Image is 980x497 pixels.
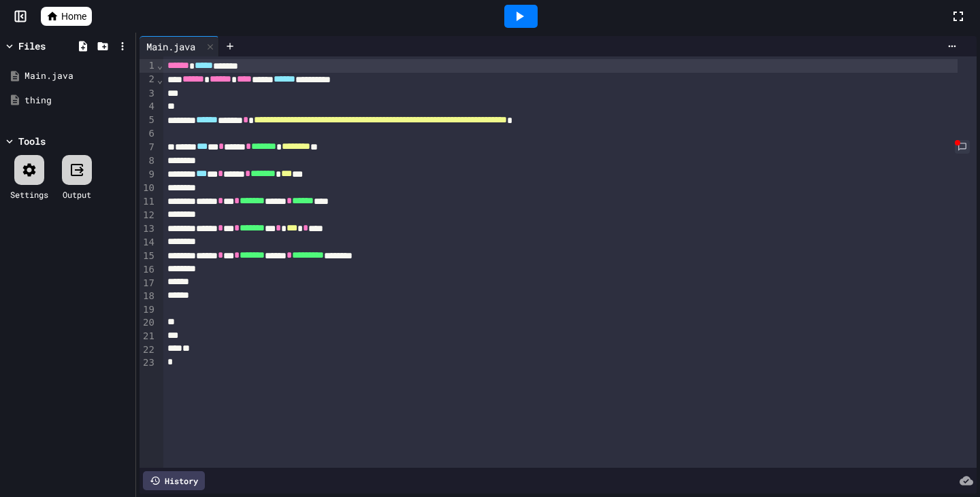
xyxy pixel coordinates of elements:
div: thing [24,94,131,107]
span: Home [61,10,86,23]
div: 8 [140,154,157,168]
span: Fold line [157,74,163,85]
div: 12 [140,209,157,222]
div: 22 [140,343,157,357]
div: History [143,471,205,490]
div: 9 [140,168,157,182]
div: 16 [140,263,157,277]
div: 4 [140,100,157,114]
div: 1 [140,59,157,73]
div: 23 [140,356,157,370]
div: 2 [140,73,157,86]
div: Main.java [140,36,219,56]
div: 21 [140,330,157,343]
div: 14 [140,236,157,250]
span: Fold line [157,60,163,71]
div: Files [18,39,46,53]
div: 19 [140,303,157,317]
div: 7 [140,141,157,154]
div: Main.java [140,39,202,54]
div: Settings [10,188,48,201]
div: 17 [140,277,157,290]
div: Output [63,188,91,201]
a: Home [41,7,92,26]
div: 13 [140,222,157,236]
div: Tools [18,134,46,148]
div: 11 [140,195,157,209]
div: 20 [140,316,157,330]
div: 18 [140,290,157,303]
div: 5 [140,114,157,127]
div: 6 [140,127,157,141]
div: Main.java [24,69,131,83]
div: 10 [140,182,157,195]
div: 15 [140,250,157,263]
div: 3 [140,87,157,101]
